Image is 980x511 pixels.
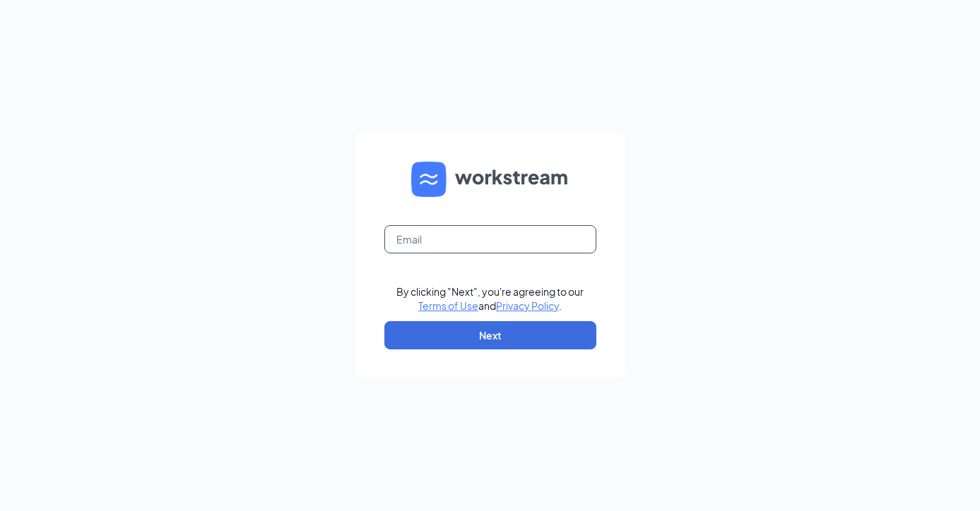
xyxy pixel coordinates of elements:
[411,162,569,197] img: WS logo and Workstream text
[496,299,559,312] a: Privacy Policy
[384,321,596,349] button: Next
[418,299,478,312] a: Terms of Use
[384,225,596,253] input: Email
[396,284,584,313] div: By clicking "Next", you're agreeing to our and .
